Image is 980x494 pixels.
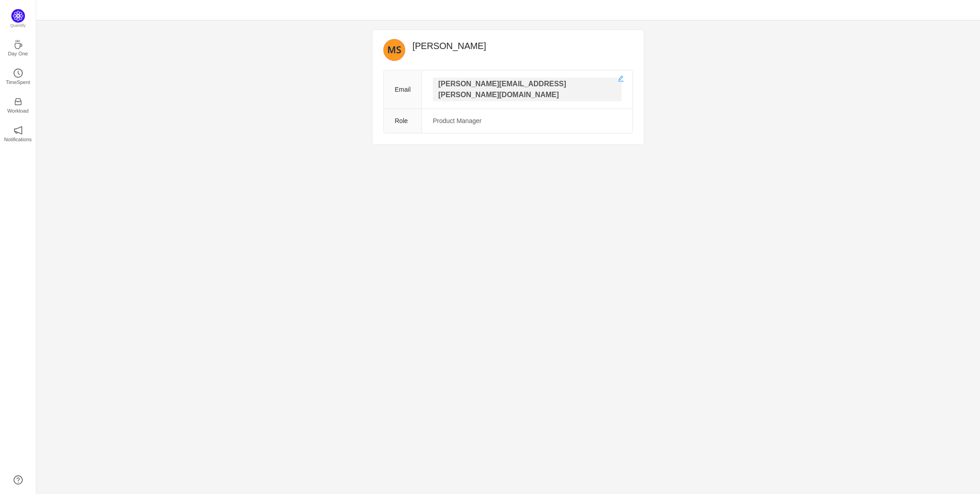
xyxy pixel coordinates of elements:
[14,43,23,52] a: icon: coffeeDay One
[6,78,30,86] p: TimeSpent
[7,107,29,115] p: Workload
[11,9,25,23] img: Quantify
[14,100,23,109] a: icon: inboxWorkload
[384,70,422,109] th: Email
[14,40,23,49] i: icon: coffee
[10,23,26,29] p: Quantify
[383,39,405,61] img: MS
[14,71,23,80] a: icon: clock-circleTimeSpent
[384,109,422,133] th: Role
[8,49,28,58] p: Day One
[14,97,23,106] i: icon: inbox
[422,109,632,133] td: Product Manager
[14,475,23,484] a: icon: question-circle
[14,69,23,78] i: icon: clock-circle
[4,135,32,143] p: Notifications
[617,75,624,82] i: icon: edit
[14,128,23,138] a: icon: notificationNotifications
[14,126,23,135] i: icon: notification
[412,39,633,53] h2: [PERSON_NAME]
[433,78,622,101] p: [PERSON_NAME][EMAIL_ADDRESS][PERSON_NAME][DOMAIN_NAME]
